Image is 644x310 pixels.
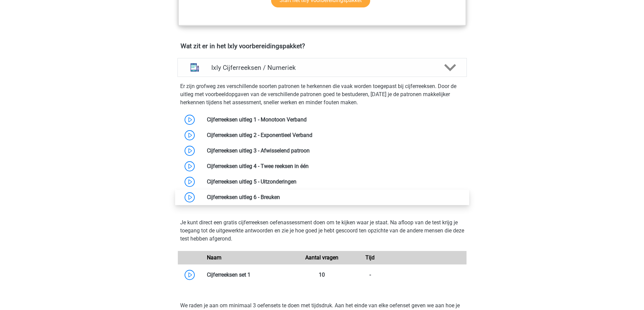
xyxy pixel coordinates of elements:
img: cijferreeksen [186,59,204,76]
div: Tijd [346,254,394,262]
p: Er zijn grofweg zes verschillende soorten patronen te herkennen die vaak worden toegepast bij cij... [180,82,464,107]
p: Je kunt direct een gratis cijferreeksen oefenassessment doen om te kijken waar je staat. Na afloo... [180,219,464,243]
h4: Wat zit er in het Ixly voorbereidingspakket? [181,42,464,50]
div: Naam [202,254,298,262]
div: Cijferreeksen uitleg 4 - Twee reeksen in één [202,162,467,170]
div: Cijferreeksen uitleg 1 - Monotoon Verband [202,116,467,124]
div: Cijferreeksen set 1 [202,271,298,279]
div: Aantal vragen [298,254,346,262]
h4: Ixly Cijferreeksen / Numeriek [211,64,433,72]
div: Cijferreeksen uitleg 6 - Breuken [202,193,467,201]
div: Cijferreeksen uitleg 3 - Afwisselend patroon [202,147,467,155]
div: Cijferreeksen uitleg 5 - Uitzonderingen [202,178,467,186]
a: cijferreeksen Ixly Cijferreeksen / Numeriek [175,58,470,77]
div: Cijferreeksen uitleg 2 - Exponentieel Verband [202,131,467,139]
